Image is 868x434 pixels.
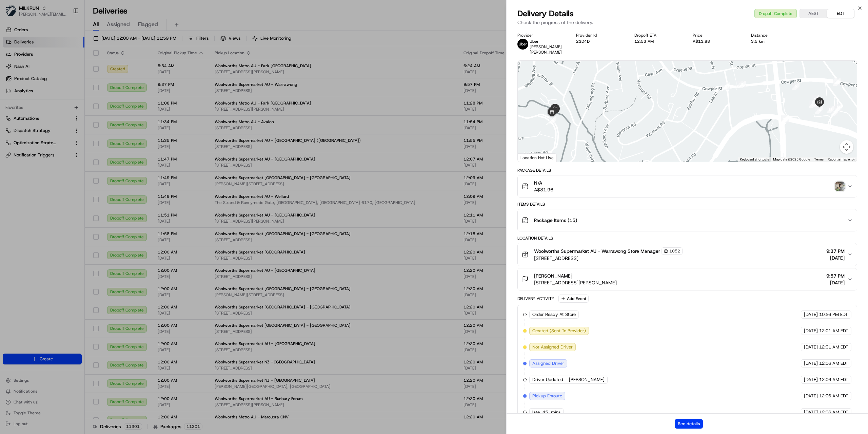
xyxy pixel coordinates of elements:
span: [DATE] [826,279,845,286]
span: Assigned Driver [532,360,564,366]
button: Map camera controls [840,140,853,154]
input: Clear [18,44,112,51]
div: 19 [835,104,842,111]
div: 22 [549,116,556,124]
div: 3.5 km [751,39,798,44]
span: [DATE] [804,344,818,350]
div: 17 [831,109,838,116]
span: [DATE] [804,409,818,415]
span: Driver Updated [532,377,563,383]
img: Nash [7,7,20,20]
div: Dropoff ETA [634,33,682,38]
div: We're available if you need us! [31,72,93,77]
span: N/A [534,180,553,186]
button: Add Event [558,295,589,303]
div: Start new chat [31,65,111,72]
span: 9:37 PM [826,248,845,254]
img: 5e9a9d7314ff4150bce227a61376b483.jpg [14,65,26,77]
span: 12:06 AM EDT [819,393,848,399]
span: Map data ©2025 Google [773,157,810,161]
a: 💻API Documentation [55,131,112,143]
span: late_45_mins [532,409,560,415]
div: Delivery Activity [517,296,554,301]
a: Open this area in Google Maps (opens a new window) [519,153,542,162]
div: 18 [827,106,834,113]
span: [DATE] [804,328,818,334]
div: Provider [517,33,565,38]
img: uber-new-logo.jpeg [517,39,528,50]
div: A$13.88 [693,39,740,44]
span: 12:01 AM EDT [819,328,848,334]
span: Pickup Enroute [532,393,562,399]
a: Powered byPylon [48,150,82,155]
img: photo_proof_of_delivery image [835,182,845,191]
span: [DATE] [804,360,818,366]
button: Woolworths Supermarket AU - Warrawong Store Manager1052[STREET_ADDRESS]9:37 PM[DATE] [518,243,857,266]
span: • [56,105,59,111]
button: N/AA$81.96photo_proof_of_delivery image [518,175,857,197]
div: 14 [815,106,823,114]
div: 20 [781,115,789,123]
button: Package Items (15) [518,209,857,231]
span: Delivery Details [517,8,574,19]
p: Check the progress of the delivery. [517,19,857,26]
div: 📗 [7,134,12,139]
span: A$81.96 [534,186,553,193]
img: 1736555255976-a54dd68f-1ca7-489b-9aae-adbdc363a1c4 [14,106,19,111]
div: Past conversations [7,88,43,94]
span: 12:06 AM EDT [819,360,848,366]
a: Report a map error [828,157,855,161]
button: Keyboard shortcuts [740,157,769,162]
div: 2 [736,81,743,88]
div: 4 [833,78,841,86]
div: 15 [812,95,819,103]
span: 10:26 PM EDT [819,312,848,318]
button: See all [105,87,123,95]
img: Google [519,153,542,162]
span: [DATE] [804,377,818,383]
img: Masood Aslam [7,99,18,110]
span: 9:57 PM [826,272,845,279]
span: [DATE] [804,393,818,399]
span: 12:06 AM EDT [819,409,848,415]
button: 23D4D [576,39,590,44]
div: Price [693,33,740,38]
div: Distance [751,33,798,38]
div: Provider Id [576,33,624,38]
a: 📗Knowledge Base [4,131,55,143]
span: Woolworths Supermarket AU - Warrawong Store Manager [534,248,660,254]
div: 3 [738,81,746,88]
span: [STREET_ADDRESS] [534,255,683,262]
p: Welcome 👋 [7,27,123,38]
span: [DATE] [60,105,74,111]
div: 💻 [57,134,63,139]
span: Knowledge Base [14,133,52,140]
span: API Documentation [64,133,109,140]
span: 1052 [669,248,680,254]
span: [STREET_ADDRESS][PERSON_NAME] [534,279,617,286]
button: See details [675,419,703,429]
button: Start new chat [115,67,123,75]
img: 1736555255976-a54dd68f-1ca7-489b-9aae-adbdc363a1c4 [7,65,19,77]
span: [PERSON_NAME] [534,272,572,279]
span: 12:06 AM EDT [819,377,848,383]
span: [PERSON_NAME] [21,105,55,111]
span: Created (Sent To Provider) [532,328,586,334]
span: [PERSON_NAME] [PERSON_NAME] [530,44,562,55]
span: 12:01 AM EDT [819,344,848,350]
span: [DATE] [804,312,818,318]
span: [DATE] [826,254,845,261]
span: Uber [530,39,539,44]
a: Terms [814,157,824,161]
span: [PERSON_NAME] [569,377,605,383]
button: AEST [800,9,827,18]
button: [PERSON_NAME][STREET_ADDRESS][PERSON_NAME]9:57 PM[DATE] [518,268,857,290]
span: Pylon [67,150,82,155]
span: Package Items ( 15 ) [534,217,577,224]
div: 12:53 AM [634,39,682,44]
span: Not Assigned Driver [532,344,573,350]
div: 6 [809,100,816,108]
div: Location Not Live [518,153,557,162]
div: Location Details [517,235,857,241]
